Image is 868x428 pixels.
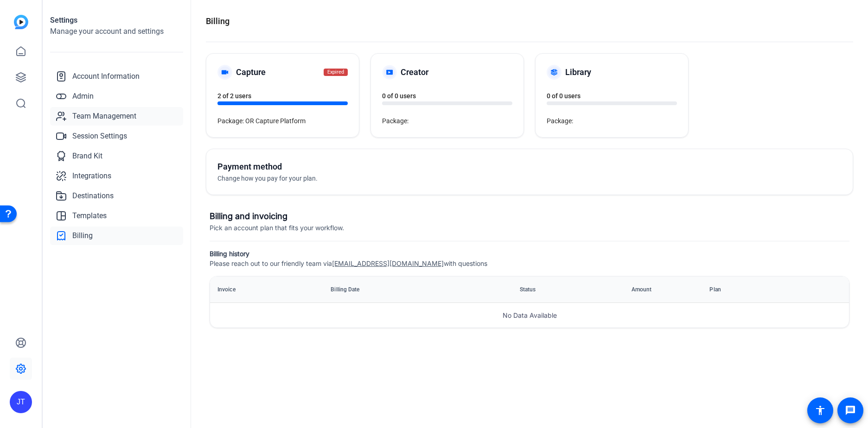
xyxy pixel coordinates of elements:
[50,227,183,245] a: Billing
[332,259,444,267] a: [EMAIL_ADDRESS][DOMAIN_NAME]
[50,87,183,106] a: Admin
[217,160,530,173] h5: Payment method
[217,92,251,100] span: 2 of 2 users
[702,277,792,302] th: Plan
[210,303,849,327] p: No Data Available
[50,207,183,225] a: Templates
[382,117,408,125] span: Package:
[401,66,428,79] h5: Creator
[206,15,230,28] h1: Billing
[210,224,344,232] span: Pick an account plan that fits your workflow.
[217,175,318,182] span: Change how you pay for your plan.
[815,405,826,416] mat-icon: accessibility
[50,26,183,37] h2: Manage your account and settings
[50,67,183,86] a: Account Information
[845,405,856,416] mat-icon: message
[217,117,306,125] span: Package: OR Capture Platform
[72,131,127,142] span: Session Settings
[50,127,183,145] a: Session Settings
[382,92,416,100] span: 0 of 0 users
[14,15,28,29] img: blue-gradient.svg
[72,91,94,102] span: Admin
[72,230,93,241] span: Billing
[72,210,107,221] span: Templates
[72,111,136,122] span: Team Management
[210,259,487,267] span: Please reach out to our friendly team via with questions
[474,277,581,302] th: Status
[581,277,702,302] th: Amount
[565,66,591,79] h5: Library
[547,117,573,125] span: Package:
[10,391,32,413] div: JT
[210,277,849,303] table: invoices-table
[50,147,183,165] a: Brand Kit
[324,69,348,76] span: Expired
[50,15,183,26] h1: Settings
[210,249,849,258] h5: Billing history
[50,167,183,185] a: Integrations
[236,66,266,79] h5: Capture
[72,151,102,162] span: Brand Kit
[50,187,183,205] a: Destinations
[323,277,474,302] th: Billing Date
[50,107,183,126] a: Team Management
[72,71,140,82] span: Account Information
[72,170,111,182] span: Integrations
[72,190,114,201] span: Destinations
[210,277,323,302] th: Invoice
[547,92,581,100] span: 0 of 0 users
[210,210,849,223] h3: Billing and invoicing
